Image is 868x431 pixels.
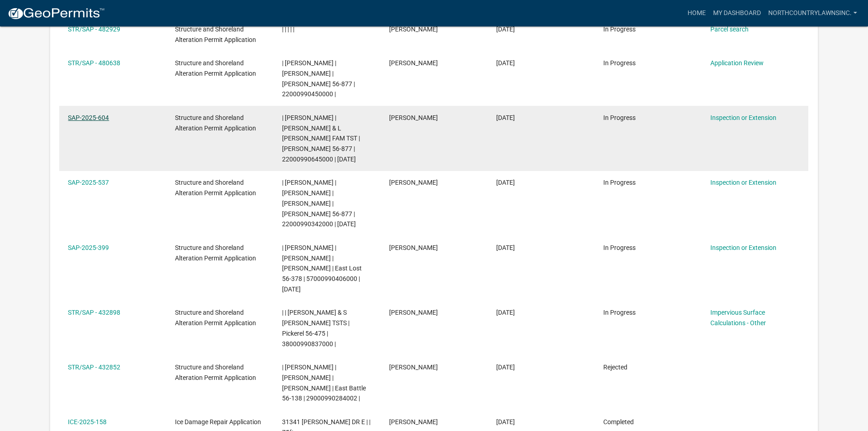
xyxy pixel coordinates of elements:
span: In Progress [603,59,636,67]
span: Mark Jacobs [389,363,438,371]
span: | Kyle Westergard | ANN MCGRAY | Jewett 56-877 | 22000990450000 | [282,59,355,98]
a: Inspection or Extension [710,114,776,121]
span: Structure and Shoreland Alteration Permit Application [175,59,256,77]
span: Ice Damage Repair Application [175,418,261,426]
span: | | MICHAEL & S BURLEY TSTS | Pickerel 56-475 | 38000990837000 | [282,309,349,347]
span: 07/11/2025 [496,244,515,251]
span: Mark Jacobs [389,244,438,251]
span: | Kyle Westergard | MARK D RODNING | SHEILA J RODNING | East Lost 56-378 | 57000990406000 | 07/18... [282,244,362,293]
span: In Progress [603,244,636,251]
a: Impervious Surface Calculations - Other [710,309,766,327]
a: SAP-2025-399 [68,244,109,251]
span: In Progress [603,26,636,33]
a: SAP-2025-537 [68,179,109,186]
span: Mark Jacobs [389,114,438,121]
a: STR/SAP - 480638 [68,59,120,67]
a: Inspection or Extension [710,244,776,251]
a: SAP-2025-604 [68,114,109,121]
span: 06/09/2025 [496,363,515,371]
span: Mark Jacobs [389,309,438,316]
a: NorthCountryLawnsInc. [765,5,861,22]
span: Rejected [603,363,627,371]
a: My Dashboard [709,5,765,22]
a: STR/SAP - 432852 [68,363,120,371]
span: Completed [603,418,634,426]
span: 09/02/2025 [496,114,515,121]
span: Mark Jacobs [389,418,438,426]
span: Mark Jacobs [389,26,438,33]
span: | | | | | [282,26,294,33]
span: In Progress [603,179,636,186]
a: Inspection or Extension [710,179,776,186]
a: Home [684,5,709,22]
span: | Kyle Westergard | MITCHELL & L OKERSTROM FAM TST | Jewett 56-877 | 22000990645000 | 09/18/2026 [282,114,360,163]
span: | Eric Babolian | CHARLES R PUTNAM | CONNIE PUTNAM | East Battle 56-138 | 29000990284002 | [282,363,366,402]
span: 09/23/2025 [496,26,515,33]
span: Structure and Shoreland Alteration Permit Application [175,179,256,197]
span: Structure and Shoreland Alteration Permit Application [175,309,256,327]
span: Mark Jacobs [389,179,438,186]
span: In Progress [603,309,636,316]
span: Structure and Shoreland Alteration Permit Application [175,363,256,381]
span: 06/09/2025 [496,309,515,316]
span: In Progress [603,114,636,121]
span: Structure and Shoreland Alteration Permit Application [175,244,256,262]
span: Mark Jacobs [389,59,438,67]
a: Application Review [710,59,764,67]
span: 05/06/2025 [496,418,515,426]
a: Parcel search [710,26,749,33]
span: 09/18/2025 [496,59,515,67]
a: ICE-2025-158 [68,418,107,426]
a: STR/SAP - 482929 [68,26,120,33]
span: 07/15/2025 [496,179,515,186]
span: | Kyle Westergard | GRANT LEE LUER | SAMANTHA LUER | Jewett 56-877 | 22000990342000 | 09/03/2026 [282,179,356,228]
a: STR/SAP - 432898 [68,309,120,316]
span: Structure and Shoreland Alteration Permit Application [175,114,256,132]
